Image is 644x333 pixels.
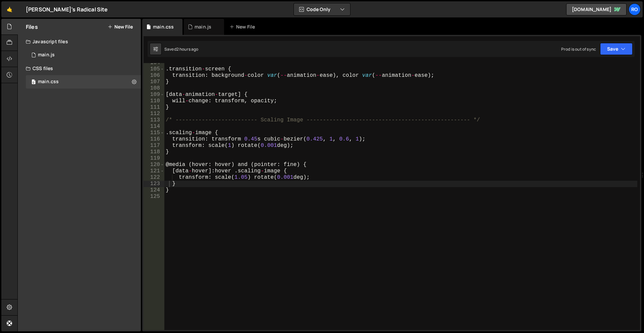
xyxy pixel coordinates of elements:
div: 111 [144,104,164,111]
div: 104 [144,60,164,66]
div: 105 [144,66,164,72]
div: 107 [144,79,164,85]
div: 122 [144,174,164,181]
div: 16726/45737.js [26,48,141,62]
a: Ro [629,3,641,15]
a: 🤙 [1,1,18,17]
div: 109 [144,92,164,98]
div: CSS files [18,62,141,75]
div: 108 [144,85,164,92]
div: 110 [144,98,164,104]
div: [PERSON_NAME]'s Radical Site [26,5,108,13]
button: Code Only [294,3,350,15]
div: New File [229,23,258,30]
div: 125 [144,193,164,200]
div: 119 [144,155,164,162]
div: 16726/45739.css [26,75,143,89]
button: New File [108,24,133,30]
div: 124 [144,187,164,193]
div: main.js [38,52,55,58]
div: 106 [144,72,164,79]
div: main.js [195,23,211,30]
a: [DOMAIN_NAME] [566,3,627,15]
div: Javascript files [18,35,141,48]
span: 0 [32,80,36,85]
div: 120 [144,162,164,168]
div: Prod is out of sync [561,46,596,52]
div: main.css [153,23,174,30]
div: 116 [144,136,164,143]
div: 114 [144,123,164,130]
div: 117 [144,143,164,149]
div: 123 [144,181,164,187]
div: 121 [144,168,164,174]
h2: Files [26,23,38,31]
div: 115 [144,130,164,136]
div: Saved [164,46,199,52]
div: main.css [38,79,59,85]
div: 112 [144,111,164,117]
div: 2 hours ago [176,46,199,52]
div: 113 [144,117,164,123]
button: Save [600,43,633,55]
div: 118 [144,149,164,155]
